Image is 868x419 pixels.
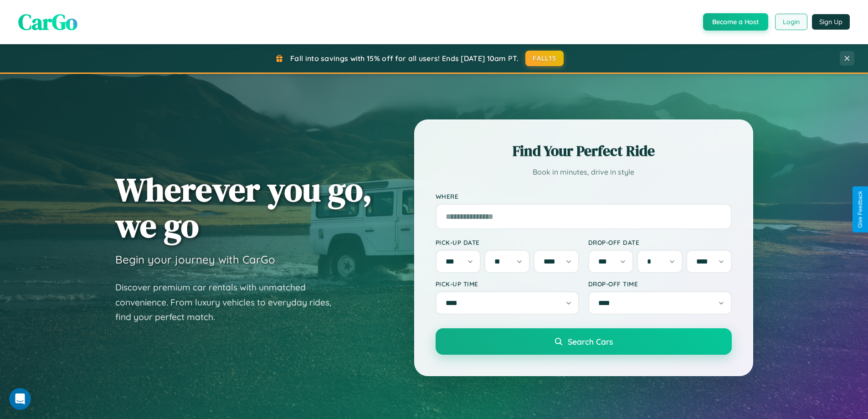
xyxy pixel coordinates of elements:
button: Sign Up [812,14,850,30]
iframe: Intercom live chat [9,388,31,410]
div: Give Feedback [857,191,863,228]
h2: Find Your Perfect Ride [436,141,732,161]
label: Pick-up Date [436,238,579,246]
button: Search Cars [436,328,732,355]
label: Where [436,192,732,200]
label: Drop-off Time [588,280,732,288]
label: Pick-up Time [436,280,579,288]
button: FALL15 [525,51,564,66]
label: Drop-off Date [588,238,732,246]
span: Search Cars [568,336,613,347]
p: Book in minutes, drive in style [436,166,732,179]
button: Login [775,14,807,30]
h3: Begin your journey with CarGo [115,253,275,266]
p: Discover premium car rentals with unmatched convenience. From luxury vehicles to everyday rides, ... [115,280,343,325]
h1: Wherever you go, we go [115,171,372,243]
span: Fall into savings with 15% off for all users! Ends [DATE] 10am PT. [290,54,519,63]
button: Become a Host [703,13,768,31]
span: CarGo [18,7,77,37]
